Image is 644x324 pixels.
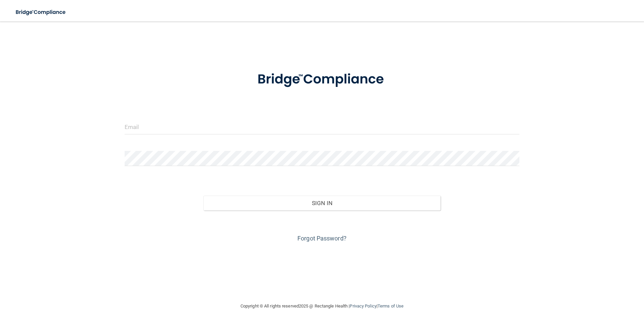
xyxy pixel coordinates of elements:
div: Copyright © All rights reserved 2025 @ Rectangle Health | | [199,295,445,317]
a: Privacy Policy [350,303,376,309]
a: Forgot Password? [297,235,347,242]
img: bridge_compliance_login_screen.278c3ca4.svg [10,5,72,19]
button: Sign In [203,196,441,210]
a: Terms of Use [378,303,404,309]
img: bridge_compliance_login_screen.278c3ca4.svg [244,62,400,97]
input: Email [125,119,520,134]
